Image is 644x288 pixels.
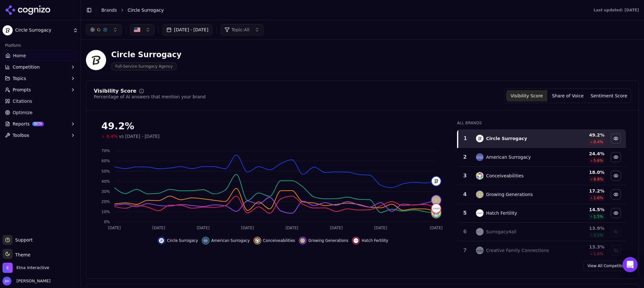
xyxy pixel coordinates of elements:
button: Sentiment Score [588,90,629,101]
div: Circle Surrogacy [111,50,182,60]
tr: 6surrogacy4allSurrogacy4all13.9%2.1%Show surrogacy4all data [458,223,626,241]
div: 4 [460,191,470,198]
span: Theme [13,252,30,257]
tspan: 40% [101,179,110,184]
button: [DATE] - [DATE] [162,24,213,35]
span: Topic: All [232,27,250,33]
tspan: 50% [101,169,110,174]
tspan: [DATE] [197,226,210,230]
img: conceiveabilities [476,172,484,180]
tspan: [DATE] [374,226,387,230]
div: Last updated: [DATE] [593,8,639,13]
div: 17.2 % [561,188,605,194]
div: All Brands [457,120,626,126]
button: Open user button [3,277,51,285]
button: Hide conceiveabilities data [611,171,621,181]
tr: 7creative family connectionsCreative Family Connections13.3%1.4%Show creative family connections ... [458,241,626,260]
button: Open organization switcher [3,263,49,273]
button: Prompts [3,85,78,95]
a: Citations [3,96,78,106]
span: Circle Surrogacy [128,7,164,13]
tr: 4growing generationsGrowing Generations17.2%1.6%Hide growing generations data [458,185,626,204]
button: Show creative family connections data [611,245,621,255]
img: Circle Surrogacy [86,50,106,70]
img: circle surrogacy [159,238,164,243]
img: United States [134,27,140,33]
img: circle surrogacy [476,135,484,142]
span: Prompts [13,87,31,93]
div: Surrogacy4all [486,229,516,235]
span: Competition [13,64,40,70]
div: Platform [3,40,78,51]
div: Creative Family Connections [486,247,549,254]
button: ReportsBETA [3,119,78,129]
button: Hide growing generations data [299,237,348,244]
img: conceiveabilities [255,238,260,243]
tspan: [DATE] [286,226,298,230]
tspan: [DATE] [430,226,443,230]
tspan: [DATE] [241,226,254,230]
tr: 3conceiveabilitiesConceiveabilities18.0%6.8%Hide conceiveabilities data [458,167,626,185]
span: Toolbox [13,132,29,138]
div: American Surrogacy [486,154,531,160]
img: growing generations [300,238,305,243]
span: 6.8 % [593,177,603,182]
button: Hide conceiveabilities data [254,237,295,244]
tspan: 10% [101,210,110,214]
div: Growing Generations [486,191,533,198]
img: hatch fertility [432,204,441,213]
span: Home [13,52,26,59]
div: Percentage of AI answers that mention your brand [94,94,206,100]
img: circle surrogacy [432,177,441,186]
span: BETA [32,122,44,126]
span: Conceiveabilities [263,238,295,243]
button: Hide hatch fertility data [611,208,621,218]
img: growing generations [476,191,484,198]
button: Share of Voice [547,90,588,101]
div: Hatch Fertility [486,210,517,216]
button: Hide american surrogacy data [202,237,250,244]
div: 3 [460,172,470,180]
span: Citations [13,98,32,104]
tspan: [DATE] [108,226,121,230]
span: 1.4 % [593,251,603,256]
button: Topics [3,73,78,83]
img: american surrogacy [476,153,484,161]
span: 0.4% [106,133,118,139]
tr: 2american surrogacyAmerican Surrogacy24.4%5.6%Hide american surrogacy data [458,148,626,167]
img: Circle Surrogacy [3,25,13,35]
tr: 1circle surrogacyCircle Surrogacy49.2%0.4%Hide circle surrogacy data [458,129,626,148]
div: 2 [460,153,470,161]
div: Conceiveabilities [486,173,524,179]
nav: breadcrumb [101,7,581,13]
button: Competition [3,62,78,72]
span: Topics [13,75,26,82]
span: 0.4 % [593,139,603,144]
div: 5 [460,209,470,217]
tspan: 30% [101,189,110,194]
img: american surrogacy [203,238,208,243]
span: 5.6 % [593,158,603,163]
span: 2.1 % [593,233,603,238]
div: 49.2% [101,120,444,132]
span: Circle Surrogacy [15,28,70,33]
tspan: 70% [101,149,110,153]
span: Etna Interactive [16,265,49,271]
div: 7 [460,247,470,254]
span: Growing Generations [308,238,348,243]
span: [PERSON_NAME] [14,278,51,284]
tspan: 0% [104,220,110,224]
span: 1.6 % [593,195,603,200]
span: vs [DATE] - [DATE] [119,133,160,139]
img: hatch fertility [353,238,358,243]
button: Hide american surrogacy data [611,152,621,162]
tspan: 20% [101,199,110,204]
button: Hide circle surrogacy data [158,237,198,244]
span: Hatch Fertility [362,238,388,243]
a: Home [3,51,78,61]
span: Support [13,237,33,243]
span: 1.5 % [593,214,603,219]
button: Hide circle surrogacy data [611,133,621,144]
button: Hide hatch fertility data [352,237,388,244]
tspan: [DATE] [330,226,343,230]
